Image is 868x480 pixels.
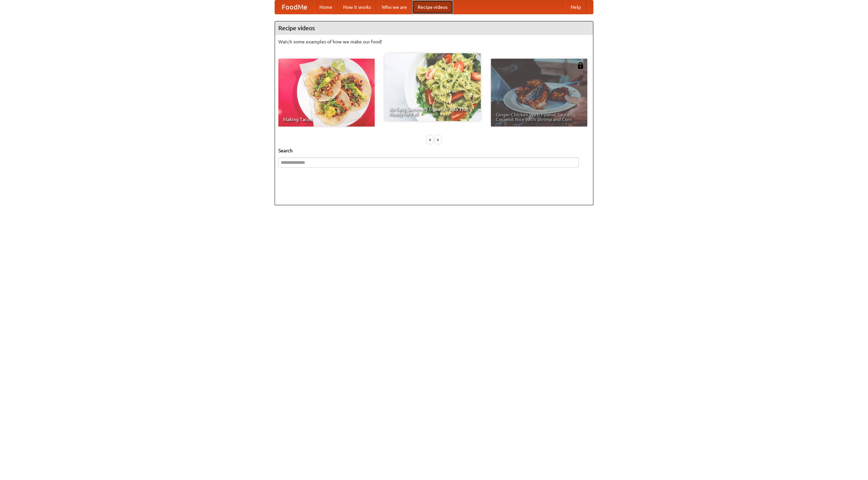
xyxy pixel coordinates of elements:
div: » [435,135,441,144]
a: Who we are [376,0,412,14]
a: Help [565,0,586,14]
div: « [427,135,433,144]
img: 483408.png [577,62,584,69]
a: Making Tacos [278,59,375,127]
a: FoodMe [275,0,314,14]
h5: Search [278,147,590,154]
a: An Easy, Summery Tomato Pasta That's Ready for Fall [384,53,481,121]
h4: Recipe videos [275,21,593,35]
span: Making Tacos [283,117,370,122]
a: How it works [338,0,376,14]
span: An Easy, Summery Tomato Pasta That's Ready for Fall [389,107,476,116]
a: Home [314,0,338,14]
a: Recipe videos [412,0,453,14]
p: Watch some examples of how we make our food! [278,38,590,45]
